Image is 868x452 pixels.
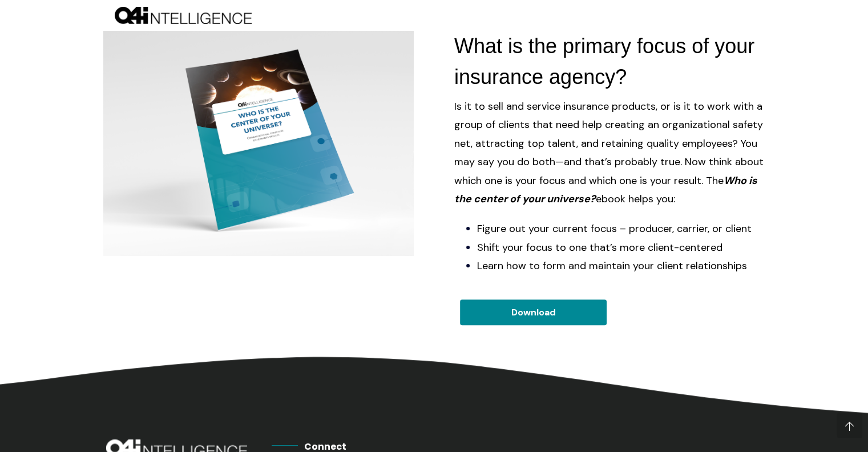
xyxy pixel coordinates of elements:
[115,7,252,24] img: Q4intelligence
[460,299,607,325] a: Download
[477,241,722,254] span: Shift your focus to one that’s more client-centered
[477,222,752,235] span: Figure out your current focus – producer, carrier, or client
[454,99,764,206] span: Is it to sell and service insurance products, or is it to work with a group of clients that need ...
[454,174,757,206] em: Who is the center of your universe?
[454,34,754,89] span: What is the primary focus of your insurance agency?
[477,259,747,273] span: Learn how to form and maintain your client relationships
[103,31,414,256] img: COU Document Mockup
